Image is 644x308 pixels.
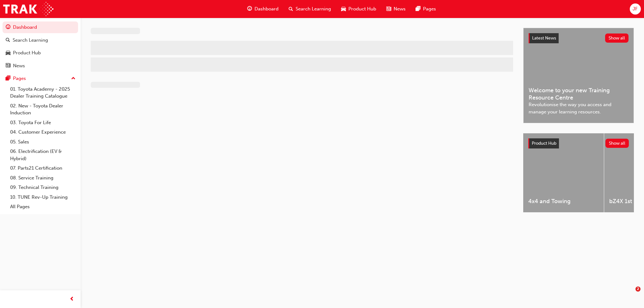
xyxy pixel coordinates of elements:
span: guage-icon [6,25,10,30]
a: 05. Sales [8,137,78,147]
a: 10. TUNE Rev-Up Training [8,192,78,202]
img: Trak [3,2,53,16]
iframe: Intercom live chat [623,287,638,302]
span: search-icon [6,38,10,43]
a: All Pages [8,202,78,212]
a: guage-iconDashboard [242,3,284,15]
div: Search Learning [13,37,48,44]
button: Pages [3,73,78,84]
span: Dashboard [255,5,279,13]
a: Product HubShow all [528,138,629,148]
a: 02. New - Toyota Dealer Induction [8,101,78,118]
a: Product Hub [3,47,78,59]
span: pages-icon [416,5,420,13]
a: car-iconProduct Hub [336,3,381,15]
div: Pages [13,75,26,82]
button: Show all [605,33,629,43]
a: 01. Toyota Academy - 2025 Dealer Training Catalogue [8,84,78,101]
span: 4x4 and Towing [528,198,599,205]
span: Pages [423,5,436,13]
span: prev-icon [70,295,74,303]
span: Welcome to your new Training Resource Centre [529,87,629,101]
span: Product Hub [532,141,556,146]
button: DashboardSearch LearningProduct HubNews [3,20,78,73]
span: JF [633,5,638,13]
a: 03. Toyota For Life [8,118,78,128]
a: 07. Parts21 Certification [8,163,78,173]
span: Latest News [532,35,556,41]
span: Product Hub [348,5,376,13]
span: 2 [635,287,641,292]
span: up-icon [71,75,76,83]
a: 06. Electrification (EV & Hybrid) [8,147,78,163]
a: 09. Technical Training [8,183,78,192]
span: news-icon [386,5,391,13]
a: Search Learning [3,34,78,46]
span: search-icon [289,5,293,13]
a: news-iconNews [381,3,411,15]
a: pages-iconPages [411,3,441,15]
button: JF [630,3,641,15]
span: Search Learning [296,5,331,13]
div: News [13,62,25,69]
span: news-icon [6,63,10,69]
button: Show all [605,139,629,148]
a: Latest NewsShow all [529,33,629,43]
span: News [394,5,406,13]
a: News [3,60,78,72]
a: 08. Service Training [8,173,78,183]
a: search-iconSearch Learning [284,3,336,15]
a: 4x4 and Towing [523,133,604,212]
a: Latest NewsShow allWelcome to your new Training Resource CentreRevolutionise the way you access a... [523,28,634,123]
span: car-icon [6,50,10,56]
span: Revolutionise the way you access and manage your learning resources. [529,101,629,115]
span: guage-icon [247,5,252,13]
div: Product Hub [13,49,41,57]
span: car-icon [341,5,346,13]
a: 04. Customer Experience [8,127,78,137]
a: Dashboard [3,21,78,33]
span: pages-icon [6,76,10,82]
